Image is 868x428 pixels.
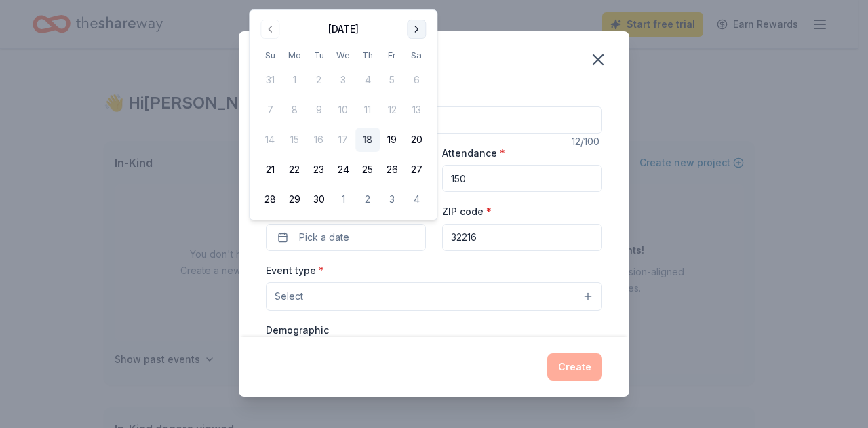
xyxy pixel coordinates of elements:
button: 20 [404,128,429,152]
button: 21 [258,157,282,182]
button: Go to previous month [260,20,279,39]
th: Wednesday [331,48,355,62]
div: 12 /100 [572,134,602,150]
button: 27 [404,157,429,182]
div: [DATE] [328,21,359,37]
button: 22 [282,157,307,182]
button: 26 [380,157,404,182]
label: ZIP code [442,205,492,218]
input: 20 [442,165,602,192]
label: Event type [266,264,324,277]
button: Pick a date [266,224,426,251]
button: 29 [282,187,307,212]
th: Sunday [258,48,282,62]
button: 24 [331,157,355,182]
th: Thursday [355,48,380,62]
button: 23 [307,157,331,182]
span: Select [275,288,303,305]
button: 1 [331,187,355,212]
th: Saturday [404,48,429,62]
button: 25 [355,157,380,182]
label: Demographic [266,324,329,337]
th: Monday [282,48,307,62]
th: Tuesday [307,48,331,62]
input: 12345 (U.S. only) [442,224,602,251]
button: 3 [380,187,404,212]
button: 2 [355,187,380,212]
th: Friday [380,48,404,62]
button: 18 [355,128,380,152]
label: Attendance [442,147,505,160]
button: 4 [404,187,429,212]
button: Go to next month [407,20,426,39]
button: Select [266,282,602,311]
button: 30 [307,187,331,212]
span: Pick a date [299,229,349,246]
button: 19 [380,128,404,152]
button: 28 [258,187,282,212]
